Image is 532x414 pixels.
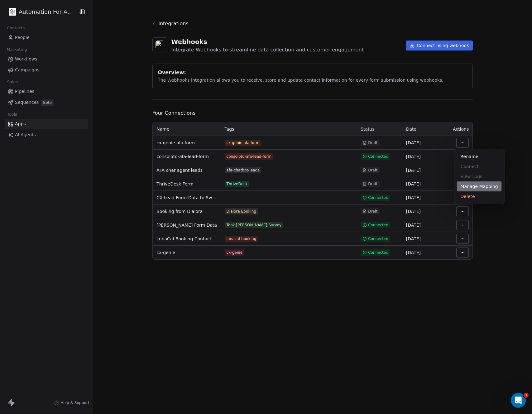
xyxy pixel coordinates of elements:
[457,161,502,171] div: Connect
[457,171,502,181] div: View Logs
[524,393,529,398] span: 1
[457,152,502,161] div: Rename
[457,191,502,201] div: Delete
[511,393,526,408] iframe: Intercom live chat
[457,181,502,191] div: Manage Mapping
